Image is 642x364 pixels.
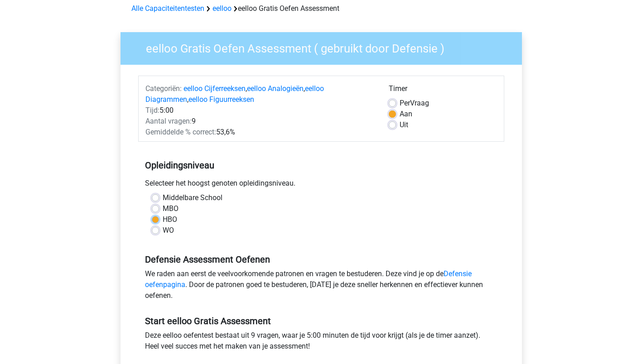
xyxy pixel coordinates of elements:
[139,83,382,105] div: , , ,
[135,38,515,56] h3: eelloo Gratis Oefen Assessment ( gebruikt door Defensie )
[163,225,174,236] label: WO
[139,105,382,116] div: 5:00
[145,156,497,174] h5: Opleidingsniveau
[138,330,504,355] div: Deze eelloo oefentest bestaat uit 9 vragen, waar je 5:00 minuten de tijd voor krijgt (als je de t...
[389,83,497,98] div: Timer
[145,316,497,326] h5: Start eelloo Gratis Assessment
[145,117,192,125] span: Aantal vragen:
[163,214,177,225] label: HBO
[128,3,515,14] div: eelloo Gratis Oefen Assessment
[139,127,382,138] div: 53,6%
[212,4,232,13] a: eelloo
[163,192,222,203] label: Middelbare School
[400,109,412,120] label: Aan
[163,203,179,214] label: MBO
[138,268,504,305] div: We raden aan eerst de veelvoorkomende patronen en vragen te bestuderen. Deze vind je op de . Door...
[145,254,497,265] h5: Defensie Assessment Oefenen
[400,120,408,130] label: Uit
[400,98,429,109] label: Vraag
[138,178,504,192] div: Selecteer het hoogst genoten opleidingsniveau.
[131,4,204,13] a: Alle Capaciteitentesten
[183,84,246,93] a: eelloo Cijferreeksen
[145,106,159,115] span: Tijd:
[145,84,182,93] span: Categoriën:
[139,116,382,127] div: 9
[400,99,410,107] span: Per
[145,128,216,136] span: Gemiddelde % correct:
[247,84,304,93] a: eelloo Analogieën
[188,95,254,104] a: eelloo Figuurreeksen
